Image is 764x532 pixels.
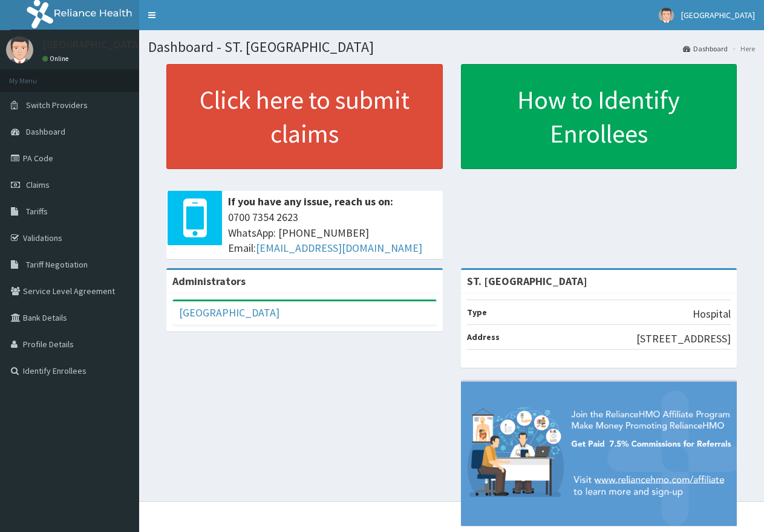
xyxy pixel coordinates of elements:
b: If you have any issue, reach us on: [228,194,393,208]
span: 0700 7354 2623 WhatsApp: [PHONE_NUMBER] Email: [228,210,437,256]
span: Switch Providers [26,100,88,111]
b: Administrators [172,274,246,288]
a: How to Identify Enrollees [461,64,737,169]
a: Online [42,54,71,63]
strong: ST. [GEOGRAPHIC_DATA] [467,274,587,288]
img: User Image [6,36,33,63]
span: Claims [26,179,50,190]
span: Tariff Negotiation [26,259,88,270]
span: Dashboard [26,126,65,137]
img: provider-team-banner.png [461,382,737,526]
li: Here [729,43,755,54]
span: [GEOGRAPHIC_DATA] [681,10,755,21]
p: [GEOGRAPHIC_DATA] [42,39,142,50]
a: Dashboard [683,43,728,54]
b: Address [467,332,500,342]
span: Tariffs [26,206,48,217]
p: [STREET_ADDRESS] [636,331,731,347]
img: User Image [659,8,674,23]
a: [GEOGRAPHIC_DATA] [179,306,279,319]
b: Type [467,307,487,318]
h1: Dashboard - ST. [GEOGRAPHIC_DATA] [148,39,755,55]
a: [EMAIL_ADDRESS][DOMAIN_NAME] [256,241,422,255]
p: Hospital [693,306,731,322]
a: Click here to submit claims [166,64,443,169]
